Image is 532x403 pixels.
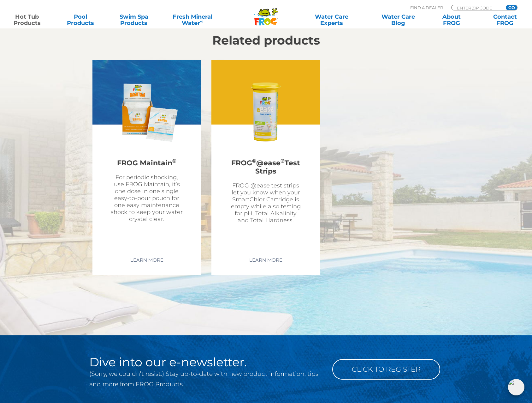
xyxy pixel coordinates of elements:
p: Find A Dealer [410,5,443,10]
h2: FROG Maintain [110,156,184,171]
h2: Related products [92,34,440,47]
a: Related Products ThumbnailFROG Maintain®For periodic shocking, use FROG Maintain, it’s one dose i... [92,60,201,250]
p: For periodic shocking, use FROG Maintain, it’s one dose in one single easy-to-pour pouch for one ... [110,174,184,223]
p: FROG @ease test strips let you know when your SmartChlor Cartridge is empty while also testing fo... [229,182,303,224]
a: Swim SpaProducts [113,14,155,26]
a: Water CareExperts [298,14,365,26]
input: Zip Code Form [456,5,499,10]
a: AboutFROG [431,14,472,26]
a: ContactFROG [484,14,526,26]
p: (Sorry, we couldn’t resist.) Stay up-to-date with new product information, tips and more from FRO... [89,369,323,389]
sup: ® [252,157,256,164]
img: Related Products Thumbnail [110,76,183,149]
sup: ® [281,157,285,164]
img: Related Products Thumbnail [229,76,302,149]
a: Learn More [123,254,171,266]
a: Water CareBlog [377,14,419,26]
a: PoolProducts [60,14,101,26]
a: Related Products ThumbnailFROG®@ease®Test StripsFROG @ease test strips let you know when your Sma... [211,60,320,250]
h2: Dive into our e-newsletter. [89,356,323,369]
img: openIcon [508,379,524,395]
a: Hot TubProducts [6,14,48,26]
sup: ∞ [200,19,203,24]
h2: FROG @ease Test Strips [229,156,303,179]
a: Fresh MineralWater∞ [167,14,219,26]
a: Learn More [242,254,290,266]
input: GO [506,5,517,10]
sup: ® [172,157,176,164]
a: Click to Register [332,359,440,380]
